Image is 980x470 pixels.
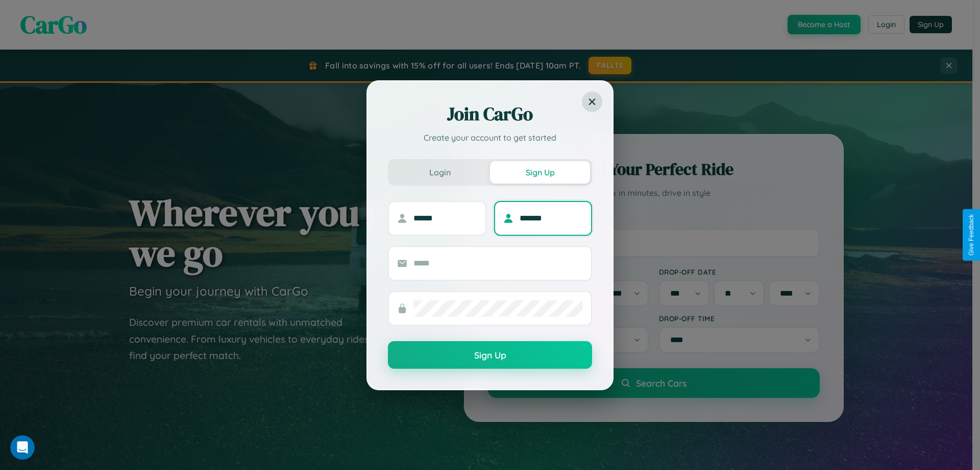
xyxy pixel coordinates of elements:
h2: Join CarGo [388,102,592,126]
button: Sign Up [490,161,590,184]
button: Sign Up [388,341,592,369]
button: Login [390,161,490,184]
iframe: Intercom live chat [10,435,35,460]
div: Give Feedback [968,214,975,256]
p: Create your account to get started [388,131,592,144]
